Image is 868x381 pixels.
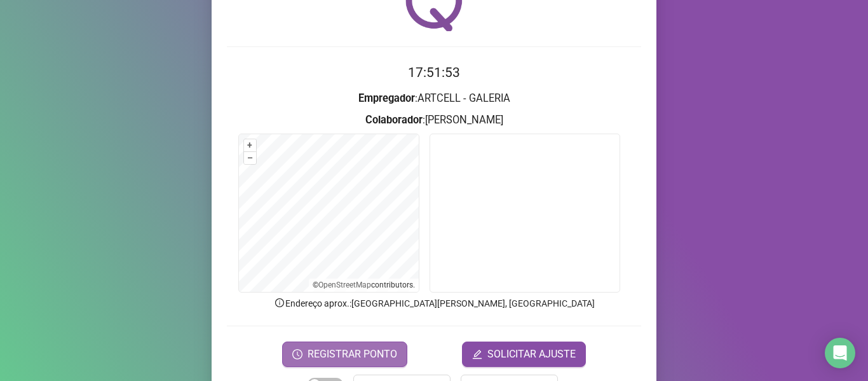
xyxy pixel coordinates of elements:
[227,296,641,310] p: Endereço aprox. : [GEOGRAPHIC_DATA][PERSON_NAME], [GEOGRAPHIC_DATA]
[487,347,576,362] span: SOLICITAR AJUSTE
[292,349,302,359] span: clock-circle
[365,114,423,126] strong: Colaborador
[308,347,397,362] span: REGISTRAR PONTO
[462,342,586,367] button: editSOLICITAR AJUSTE
[244,139,256,151] button: +
[408,65,460,80] time: 17:51:53
[274,297,285,308] span: info-circle
[244,152,256,164] button: –
[227,112,641,128] h3: : [PERSON_NAME]
[472,349,482,359] span: edit
[358,92,415,104] strong: Empregador
[318,281,371,289] a: OpenStreetMap
[313,281,415,289] li: © contributors.
[825,338,855,368] div: Open Intercom Messenger
[282,342,407,367] button: REGISTRAR PONTO
[227,90,641,107] h3: : ARTCELL - GALERIA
